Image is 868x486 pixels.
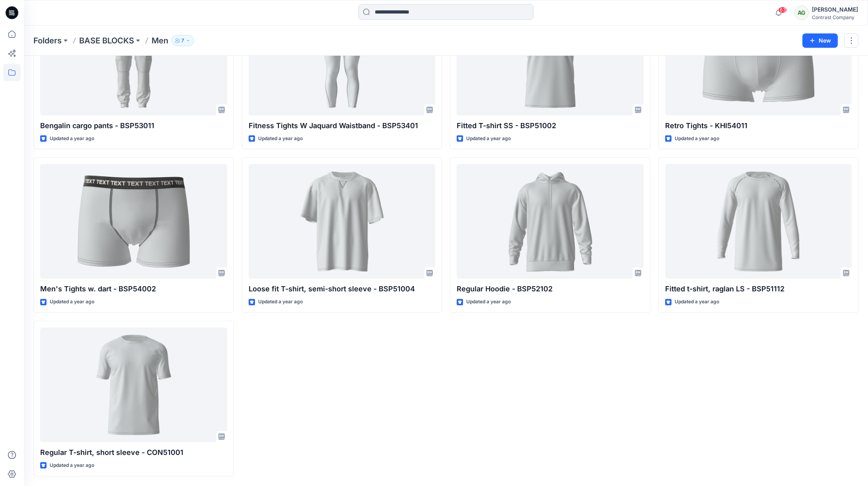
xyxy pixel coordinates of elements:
div: AG [794,6,809,20]
p: Men's Tights w. dart - BSP54002 [40,283,227,295]
a: Retro Tights - KHI54011 [665,1,852,115]
a: Regular Hoodie - BSP52102 [457,164,644,279]
a: Folders [33,35,62,46]
p: Regular T-shirt, short sleeve - CON51001 [40,447,227,458]
p: Updated a year ago [258,135,303,143]
div: Contrast Company [812,14,858,20]
a: Regular T-shirt, short sleeve - CON51001 [40,328,227,442]
span: 63 [778,7,787,13]
a: Fitness Tights W Jaquard Waistband - BSP53401 [249,1,436,115]
p: Loose fit T-shirt, semi-short sleeve - BSP51004 [249,283,436,295]
a: Loose fit T-shirt, semi-short sleeve - BSP51004 [249,164,436,279]
p: Fitness Tights W Jaquard Waistband - BSP53401 [249,120,436,131]
p: Updated a year ago [50,298,94,306]
p: 7 [181,36,184,45]
div: [PERSON_NAME] [812,5,858,14]
p: Retro Tights - KHI54011 [665,120,852,131]
button: New [802,33,838,48]
p: Updated a year ago [50,135,94,143]
a: Men's Tights w. dart - BSP54002 [40,164,227,279]
a: Bengalin cargo pants - BSP53011 [40,1,227,115]
p: Updated a year ago [258,298,303,306]
p: Fitted T-shirt SS - BSP51002 [457,120,644,131]
p: Men [152,35,168,46]
p: Updated a year ago [466,135,511,143]
a: Fitted t-shirt, raglan LS - BSP51112 [665,164,852,279]
p: Updated a year ago [50,461,94,470]
p: Updated a year ago [466,298,511,306]
p: Updated a year ago [675,298,719,306]
button: 7 [171,35,194,46]
a: Fitted T-shirt SS - BSP51002 [457,1,644,115]
a: BASE BLOCKS [79,35,134,46]
p: Updated a year ago [675,135,719,143]
p: Regular Hoodie - BSP52102 [457,283,644,295]
p: Bengalin cargo pants - BSP53011 [40,120,227,131]
p: Fitted t-shirt, raglan LS - BSP51112 [665,283,852,295]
